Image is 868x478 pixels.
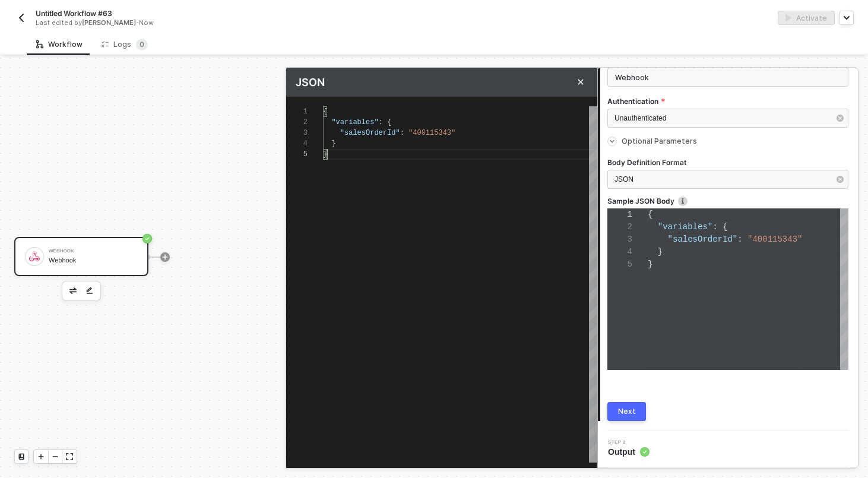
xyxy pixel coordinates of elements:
[607,96,848,106] label: Authentication
[574,75,588,89] button: Close
[678,197,688,206] img: icon-info
[136,39,148,50] sup: 0
[668,235,738,244] span: "salesOrderId"
[323,150,327,159] span: }
[607,233,632,246] div: 3
[609,138,616,145] span: icon-arrow-right-small
[658,247,663,257] span: }
[607,135,848,148] div: Optional Parameters
[66,453,73,460] span: icon-expand
[14,11,28,25] button: back
[712,222,717,232] span: :
[331,140,335,148] span: }
[387,118,391,126] span: {
[82,18,136,27] span: [PERSON_NAME]
[607,208,632,221] div: 1
[737,235,742,244] span: :
[618,407,636,416] div: Next
[286,128,308,138] div: 3
[608,446,650,458] span: Output
[648,210,652,219] span: {
[614,114,666,122] span: Unauthenticated
[36,18,407,27] div: Last edited by - Now
[323,107,327,116] span: {
[658,222,712,232] span: "variables"
[648,259,652,269] span: }
[340,129,400,137] span: "salesOrderId"
[36,40,83,49] div: Workflow
[102,39,148,50] div: Logs
[286,117,308,128] div: 2
[607,258,632,271] div: 5
[747,235,802,244] span: "400115343"
[286,149,308,160] div: 5
[607,157,848,167] label: Body Definition Format
[36,8,112,18] span: Untitled Workflow #63
[607,221,632,233] div: 2
[400,129,404,137] span: :
[52,453,59,460] span: icon-minus
[622,137,697,145] span: Optional Parameters
[607,196,848,206] label: Sample JSON Body
[607,246,632,258] div: 4
[286,106,308,117] div: 1
[17,13,26,23] img: back
[286,138,308,149] div: 4
[723,222,727,232] span: {
[614,175,633,183] span: JSON
[608,440,650,445] span: Step 2
[607,68,848,87] input: Enter description
[607,402,646,421] button: Next
[778,11,835,25] button: activateActivate
[379,118,383,126] span: :
[296,76,325,88] span: JSON
[408,129,455,137] span: "400115343"
[331,118,378,126] span: "variables"
[37,453,45,460] span: icon-play
[598,28,858,421] div: AuthenticationUnauthenticatedOptional ParametersBody Definition FormatJSONSample JSON Bodyicon-in...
